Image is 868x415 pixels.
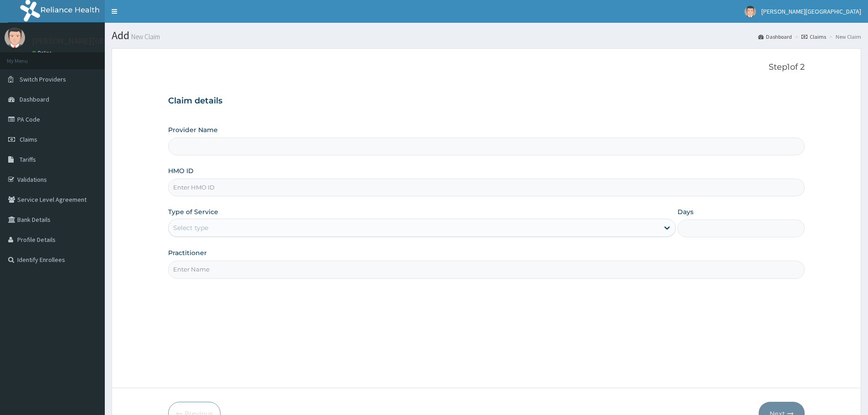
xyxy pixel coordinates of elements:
small: New Claim [129,33,160,40]
span: Switch Providers [20,75,66,83]
li: New Claim [827,33,861,41]
img: User Image [745,6,756,17]
div: Select type [173,223,208,232]
a: Online [32,50,54,56]
label: Practitioner [168,248,207,257]
label: Days [678,207,693,216]
p: Step 1 of 2 [168,62,805,72]
input: Enter HMO ID [168,179,805,196]
a: Dashboard [758,33,792,41]
h3: Claim details [168,96,805,106]
a: Claims [801,33,826,41]
label: HMO ID [168,166,194,175]
p: [PERSON_NAME][GEOGRAPHIC_DATA] [32,37,167,45]
span: Claims [20,135,37,143]
h1: Add [112,30,861,41]
img: User Image [5,27,25,48]
input: Enter Name [168,261,805,278]
span: Tariffs [20,155,36,164]
label: Provider Name [168,125,218,134]
span: Dashboard [20,95,49,103]
span: [PERSON_NAME][GEOGRAPHIC_DATA] [761,7,861,15]
label: Type of Service [168,207,218,216]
